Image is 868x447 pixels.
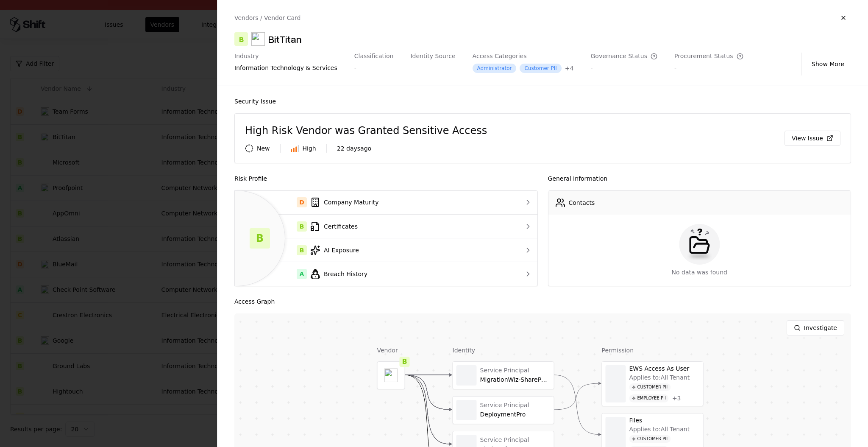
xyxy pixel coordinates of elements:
[629,394,669,402] div: Employee PII
[672,395,681,402] div: + 3
[629,383,671,391] div: Customer PII
[548,173,851,184] div: General Information
[400,357,410,367] div: B
[234,296,851,307] div: Access Graph
[629,374,690,382] div: Applies to: All Tenant
[297,221,307,232] div: B
[234,53,337,60] div: Industry
[354,53,394,60] div: Classification
[245,124,778,137] div: High Risk Vendor was Granted Sensitive Access
[629,365,700,373] div: EWS Access As User
[410,64,419,72] img: entra.microsoft.com
[234,32,248,46] div: B
[672,268,727,277] div: No data was found
[473,64,517,73] div: Administrator
[242,269,497,279] div: Breach History
[242,197,497,207] div: Company Maturity
[591,53,658,60] div: Governance Status
[565,64,574,73] div: + 4
[354,64,394,72] div: -
[337,144,371,153] div: 22 days ago
[480,436,551,444] div: Service Principal
[242,221,497,232] div: Certificates
[805,56,851,72] button: Show More
[520,64,561,73] div: Customer PII
[629,435,671,443] div: Customer PII
[480,367,551,374] div: Service Principal
[410,53,455,60] div: Identity Source
[297,269,307,279] div: A
[674,53,743,60] div: Procurement Status
[242,245,497,255] div: AI Exposure
[268,32,302,46] div: BitTitan
[297,245,307,255] div: B
[234,173,538,184] div: Risk Profile
[245,144,270,153] div: New
[629,426,690,433] div: Applies to: All Tenant
[480,411,551,419] div: DeploymentPro
[787,320,844,335] button: Investigate
[591,64,658,72] div: -
[234,64,337,72] div: information technology & services
[377,346,405,355] div: Vendor
[297,197,307,207] div: D
[565,64,574,73] button: +4
[250,228,270,249] div: B
[672,395,681,402] button: +3
[473,53,574,60] div: Access Categories
[629,417,700,425] div: Files
[569,198,595,207] div: Contacts
[453,346,554,355] div: Identity
[480,376,551,384] div: MigrationWiz-SharePoint-Delegated
[785,131,840,146] button: View Issue
[234,14,300,22] div: Vendors / Vendor Card
[251,32,265,46] img: BitTitan
[602,346,704,355] div: Permission
[234,96,851,106] div: Security Issue
[674,64,743,72] div: -
[291,144,316,153] div: High
[480,402,551,409] div: Service Principal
